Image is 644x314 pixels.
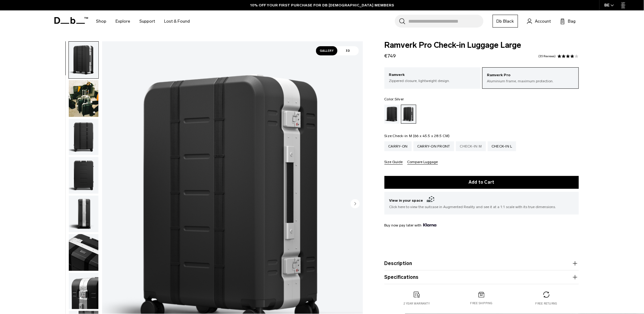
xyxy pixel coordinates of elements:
img: Ramverk Pro Check-in Luggage Large Silver [69,234,98,271]
span: Account [535,18,551,24]
a: Carry-on [385,141,412,151]
a: Support [140,10,155,32]
a: Silver [401,105,416,124]
button: Ramverk Pro Check-in Luggage Large Silver [68,272,99,310]
img: {"height" => 20, "alt" => "Klarna"} [423,223,436,226]
button: Specifications [385,274,579,281]
img: Ramverk Pro Check-in Luggage Large Silver [69,42,98,78]
button: Next slide [351,199,360,209]
button: Ramverk Pro Check-in Luggage Large Silver [68,234,99,271]
span: Check-in M (66 x 45.5 x 28.5 CM) [393,134,450,138]
button: Compare Luggage [407,160,438,165]
span: Ramverk Pro Check-in Luggage Large [385,41,579,49]
button: Ramverk Pro Check-in Luggage Large Silver [68,195,99,233]
a: Black Out [385,105,400,124]
a: Ramverk Zippered closure, lightweight design. [385,67,481,88]
p: Free returns [535,301,557,306]
img: Ramverk Pro Check-in Luggage Large Silver [69,157,98,194]
legend: Color: [385,97,404,101]
a: Check-in M [456,141,486,151]
button: Size Guide [385,160,403,165]
a: 10% OFF YOUR FIRST PURCHASE FOR DB [DEMOGRAPHIC_DATA] MEMBERS [250,2,394,8]
a: Account [527,17,551,25]
p: Aluminium frame, maximum protection. [487,78,574,84]
a: Check-in L [488,141,517,151]
span: Buy now pay later with [385,222,436,228]
p: Free shipping [470,301,493,305]
button: Ramverk Pro Check-in Luggage Large Silver [68,80,99,117]
span: Silver [395,97,404,101]
img: Ramverk Pro Check-in Luggage Large Silver [69,80,98,117]
img: Ramverk Pro Check-in Luggage Large Silver [69,196,98,232]
span: 3D [337,46,359,55]
button: Ramverk Pro Check-in Luggage Large Silver [68,41,99,79]
button: Ramverk Pro Check-in Luggage Large Silver [68,118,99,156]
button: Bag [560,17,576,25]
span: €749 [385,53,396,59]
img: Ramverk Pro Check-in Luggage Large Silver [69,273,98,309]
a: Carry-on Front [414,141,454,151]
p: Ramverk [389,72,477,78]
button: View in your space Click here to view the suitcase in Augmented Reality and see it at a 1:1 scale... [385,192,579,215]
button: Description [385,260,579,267]
nav: Main Navigation [92,10,195,32]
span: View in your space [389,197,574,204]
a: Lost & Found [164,10,190,32]
legend: Size: [385,134,450,138]
p: 2 year warranty [404,301,430,306]
button: Ramverk Pro Check-in Luggage Large Silver [68,157,99,194]
p: Ramverk Pro [487,72,574,78]
span: Click here to view the suitcase in Augmented Reality and see it at a 1:1 scale with its true dime... [389,204,574,210]
span: Gallery [316,46,337,55]
img: Ramverk Pro Check-in Luggage Large Silver [69,119,98,155]
a: Explore [116,10,131,32]
span: Bag [568,18,576,24]
a: Shop [96,10,107,32]
p: Zippered closure, lightweight design. [389,78,477,84]
a: Db Black [493,15,518,28]
button: Add to Cart [385,176,579,189]
a: 35 reviews [539,55,556,58]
